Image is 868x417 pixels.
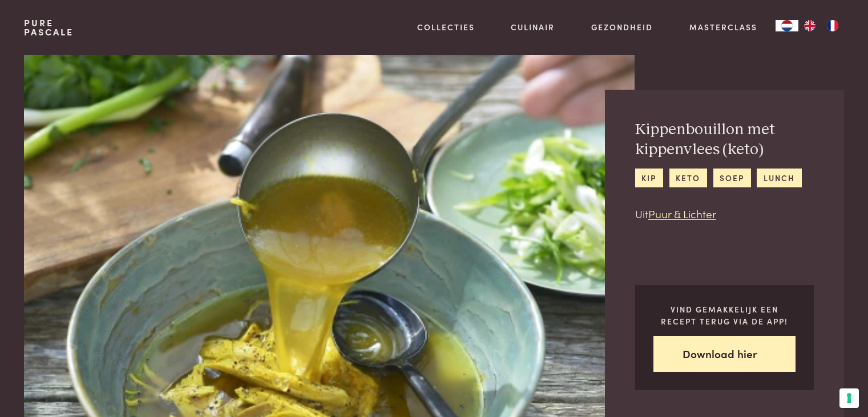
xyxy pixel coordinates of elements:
[776,20,798,31] a: NL
[798,20,821,31] a: EN
[417,21,475,33] a: Collecties
[776,20,798,31] div: Language
[635,120,814,159] h2: Kippenbouillon met kippenvlees (keto)
[757,169,801,187] a: lunch
[653,336,796,372] a: Download hier
[591,21,653,33] a: Gezondheid
[689,21,757,33] a: Masterclass
[511,21,555,33] a: Culinair
[776,20,844,31] aside: Language selected: Nederlands
[798,20,844,31] ul: Language list
[821,20,844,31] a: FR
[669,169,707,187] a: keto
[839,388,859,408] button: Uw voorkeuren voor toestemming voor trackingtechnologieën
[24,18,74,37] a: PurePascale
[635,206,814,222] p: Uit
[713,169,751,187] a: soep
[635,169,663,187] a: kip
[653,303,796,327] p: Vind gemakkelijk een recept terug via de app!
[648,206,716,221] a: Puur & Lichter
